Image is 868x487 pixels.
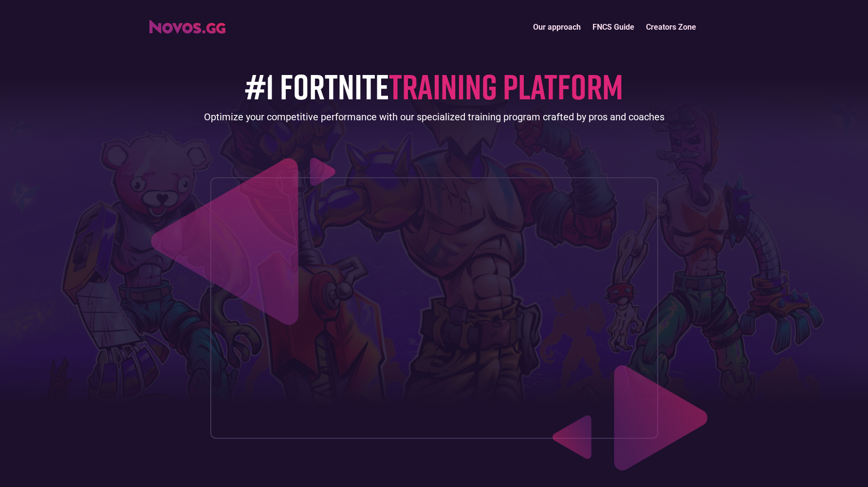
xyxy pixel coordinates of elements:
iframe: Increase your placement in 14 days (Novos.gg) [219,186,650,430]
div: Optimize your competitive performance with our specialized training program crafted by pros and c... [204,110,665,124]
span: TRAINING PLATFORM [389,65,623,107]
h1: #1 FORTNITE [245,67,623,105]
a: Creators Zone [640,17,702,37]
a: Our approach [527,17,587,37]
a: FNCS Guide [587,17,640,37]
